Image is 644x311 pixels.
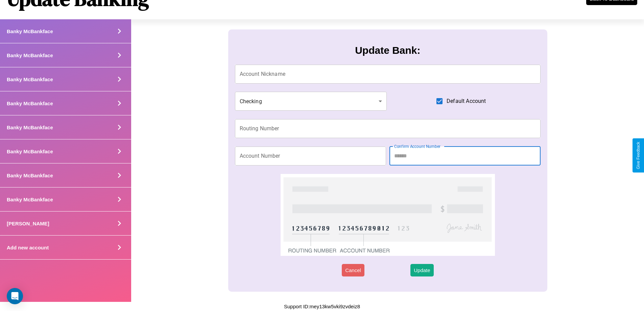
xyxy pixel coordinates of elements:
h4: [PERSON_NAME] [7,221,49,226]
h4: Banky McBankface [7,125,53,130]
h4: Banky McBankface [7,173,53,178]
img: check [281,174,495,256]
label: Confirm Account Number [394,143,440,149]
div: Checking [235,92,387,111]
div: Give Feedback [636,142,641,169]
h4: Banky McBankface [7,28,53,34]
p: Support ID: mey13kw5vki9zvdeiz8 [284,302,360,311]
span: Default Account [447,97,486,105]
h4: Banky McBankface [7,149,53,154]
button: Update [410,264,433,276]
h4: Banky McBankface [7,101,53,106]
div: Open Intercom Messenger [7,288,23,304]
h4: Banky McBankface [7,197,53,202]
h4: Add new account [7,245,49,250]
button: Cancel [342,264,364,276]
h4: Banky McBankface [7,76,53,82]
h4: Banky McBankface [7,52,53,58]
h3: Update Bank: [355,45,420,56]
